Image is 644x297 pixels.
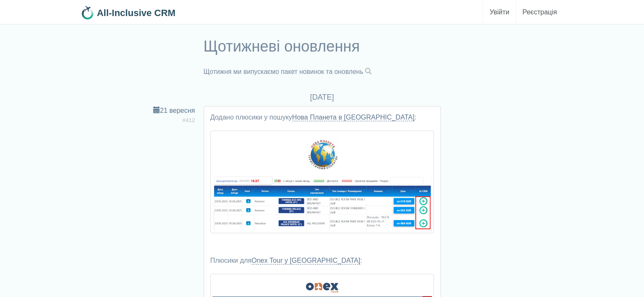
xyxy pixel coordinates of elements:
p: Щотижня ми випускаємо пакет новинок та оновлень [204,67,441,77]
a: 21 вересня [153,107,195,114]
p: Додано плюсики у пошуку : [210,113,434,122]
img: 32x32.png [81,6,94,19]
a: Нова Планета в [GEOGRAPHIC_DATA] [292,114,415,121]
span: #412 [182,117,195,123]
b: All-Inclusive CRM [97,8,176,18]
h1: Щотижневі оновлення [204,38,441,55]
p: Плюсики для : [210,256,434,265]
img: new-planet-%D0%BF%D1%96%D0%B4%D0%B1%D1%96%D1%80%D0%BA%D0%B0-%D1%81%D1%80%D0%BC-%D0%B4%D0%BB%D1%8F... [210,131,434,234]
a: Onex Tour у [GEOGRAPHIC_DATA] [252,257,360,264]
h4: [DATE] [81,93,564,102]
